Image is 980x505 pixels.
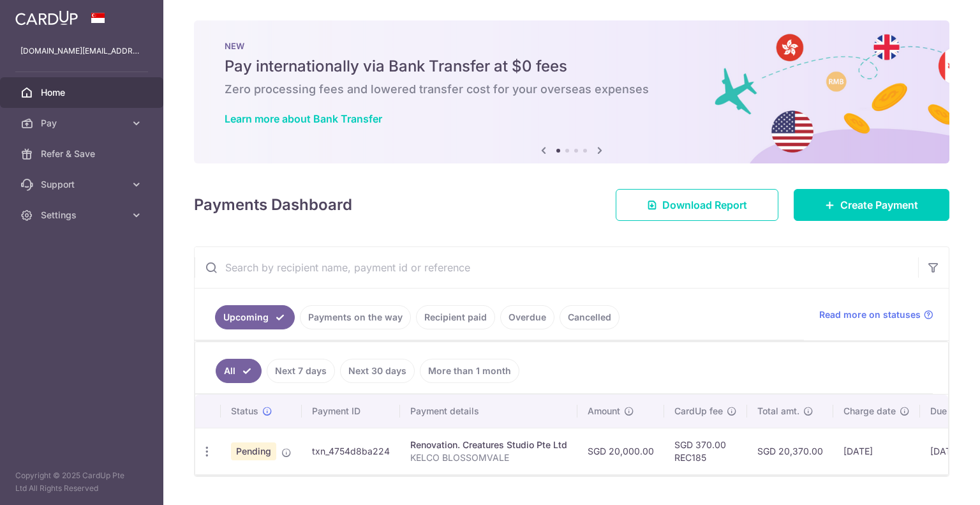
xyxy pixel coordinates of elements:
[216,359,262,383] a: All
[420,359,519,383] a: More than 1 month
[302,395,400,428] th: Payment ID
[41,209,125,222] span: Settings
[195,247,918,288] input: Search by recipient name, payment id or reference
[794,189,949,221] a: Create Payment
[225,112,382,125] a: Learn more about Bank Transfer
[664,428,747,474] td: SGD 370.00 REC185
[843,405,896,418] span: Charge date
[41,147,125,160] span: Refer & Save
[560,305,620,329] a: Cancelled
[416,305,495,329] a: Recipient paid
[20,45,143,57] p: [DOMAIN_NAME][EMAIL_ADDRESS][DOMAIN_NAME]
[674,405,723,418] span: CardUp fee
[231,442,276,460] span: Pending
[500,305,554,329] a: Overdue
[930,405,969,418] span: Due date
[194,193,352,216] h4: Payments Dashboard
[833,428,920,474] td: [DATE]
[577,428,664,474] td: SGD 20,000.00
[410,451,567,464] p: KELCO BLOSSOMVALE
[400,395,577,428] th: Payment details
[225,41,919,51] p: NEW
[819,308,933,321] a: Read more on statuses
[819,308,921,321] span: Read more on statuses
[840,197,918,213] span: Create Payment
[757,405,799,418] span: Total amt.
[231,405,258,418] span: Status
[15,10,78,26] img: CardUp
[41,178,125,191] span: Support
[267,359,335,383] a: Next 7 days
[747,428,833,474] td: SGD 20,370.00
[340,359,415,383] a: Next 30 days
[662,197,747,213] span: Download Report
[194,20,949,163] img: Bank transfer banner
[300,305,411,329] a: Payments on the way
[225,82,919,97] h6: Zero processing fees and lowered transfer cost for your overseas expenses
[588,405,620,418] span: Amount
[302,428,400,474] td: txn_4754d8ba224
[215,305,295,329] a: Upcoming
[225,56,919,77] h5: Pay internationally via Bank Transfer at $0 fees
[410,439,567,451] div: Renovation. Creatures Studio Pte Ltd
[616,189,778,221] a: Download Report
[41,117,125,130] span: Pay
[41,86,125,99] span: Home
